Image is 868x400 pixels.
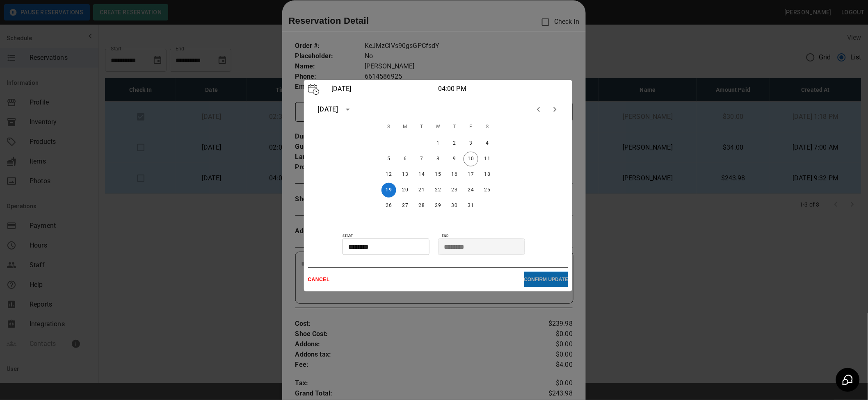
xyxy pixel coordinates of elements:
button: 26 [381,198,396,213]
p: CONFIRM UPDATE [524,277,569,282]
span: Friday [464,119,478,135]
span: Monday [398,119,413,135]
span: Tuesday [414,119,429,135]
p: [DATE] [329,84,438,94]
p: 04:00 PM [438,84,546,94]
button: 28 [414,198,429,213]
button: 27 [398,198,413,213]
button: 31 [464,198,478,213]
button: 5 [381,152,396,166]
button: 24 [464,183,478,198]
button: 21 [414,183,429,198]
button: Previous month [530,101,547,118]
button: 20 [398,183,413,198]
button: 8 [431,152,445,166]
button: 4 [480,136,495,151]
button: 1 [431,136,445,151]
button: 25 [480,183,495,198]
div: [DATE] [318,105,338,114]
button: Next month [547,101,563,118]
button: 22 [431,183,445,198]
p: START [343,234,438,239]
input: Choose time, selected time is 6:00 PM [438,239,519,255]
button: 9 [447,152,462,166]
input: Choose time, selected time is 4:00 PM [343,239,424,255]
button: 15 [431,167,445,182]
span: Thursday [447,119,462,135]
button: 13 [398,167,413,182]
span: Saturday [480,119,495,135]
button: 3 [464,136,478,151]
span: Sunday [381,119,396,135]
button: 2 [447,136,462,151]
button: 14 [414,167,429,182]
img: Vector [308,84,320,95]
button: 23 [447,183,462,198]
button: 17 [464,167,478,182]
span: Wednesday [431,119,445,135]
button: 29 [431,198,445,213]
button: 18 [480,167,495,182]
button: calendar view is open, switch to year view [341,102,355,116]
button: 11 [480,152,495,166]
p: CANCEL [308,277,524,282]
button: 12 [381,167,396,182]
button: 19 [381,183,396,198]
button: CONFIRM UPDATE [524,272,569,287]
button: 30 [447,198,462,213]
p: END [442,234,569,239]
button: 10 [464,152,478,166]
button: 6 [398,152,413,166]
button: 16 [447,167,462,182]
button: 7 [414,152,429,166]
